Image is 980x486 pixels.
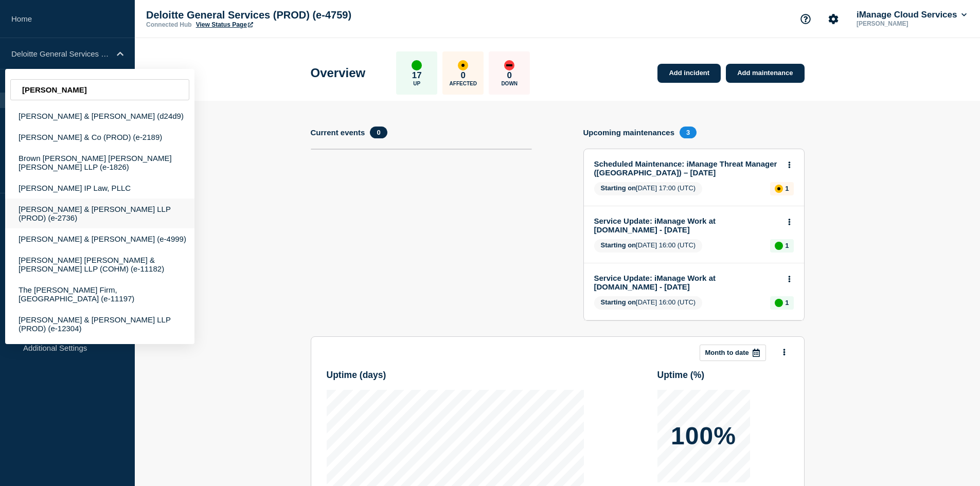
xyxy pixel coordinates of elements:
p: Connected Hub [146,21,192,28]
div: [PERSON_NAME] & [PERSON_NAME] (e-4999) [5,228,194,249]
div: The [PERSON_NAME] Firm, [GEOGRAPHIC_DATA] (e-11197) [5,279,194,309]
div: [PERSON_NAME] IP Law, PLLC [5,177,194,199]
div: [PERSON_NAME] & Co (PROD) (e-2189) [5,127,194,148]
p: 1 [785,299,789,307]
span: 3 [680,127,697,138]
p: 0 [507,70,512,81]
p: Deloitte General Services (PROD) (e-4759) [146,9,352,21]
span: 0 [370,127,387,138]
div: [PERSON_NAME] & [PERSON_NAME] LLP (PROD) (e-12304) [5,309,194,339]
p: [PERSON_NAME] [854,20,961,27]
div: affected [458,60,468,70]
h4: Current events [311,128,365,137]
p: 1 [785,242,789,249]
a: Add incident [657,64,721,83]
a: Service Update: iManage Work at [DOMAIN_NAME] - [DATE] [594,217,780,234]
p: Deloitte General Services (PROD) (e-4759) [11,49,110,58]
a: Service Update: iManage Work at [DOMAIN_NAME] - [DATE] [594,274,780,291]
p: 100% [671,424,736,448]
div: Brown [PERSON_NAME] [PERSON_NAME] [PERSON_NAME] LLP (e-1826) [5,148,194,177]
a: View Status Page [196,21,253,28]
div: up [412,60,422,70]
div: affected [775,185,783,193]
div: up [775,299,783,307]
p: 0 [461,70,466,81]
button: Account settings [823,8,844,30]
span: Starting on [601,241,636,249]
button: Month to date [700,345,766,361]
div: [PERSON_NAME] [PERSON_NAME] & [PERSON_NAME] LLP (COHM) (e-11182) [5,249,194,279]
span: [DATE] 16:00 (UTC) [594,296,703,310]
div: down [504,60,514,70]
span: [DATE] 17:00 (UTC) [594,182,703,195]
p: 1 [785,185,789,192]
span: [DATE] 16:00 (UTC) [594,239,703,253]
button: Support [795,8,816,30]
h4: Upcoming maintenances [583,128,675,137]
span: Starting on [601,298,636,306]
h3: Uptime ( % ) [657,370,705,381]
p: Month to date [705,349,749,356]
a: Add maintenance [726,64,804,83]
h3: Uptime ( days ) [327,370,386,381]
div: [PERSON_NAME] & [PERSON_NAME] LLP (PROD) (e-2736) [5,199,194,228]
h1: Overview [311,66,366,80]
p: Down [501,81,518,86]
div: up [775,242,783,250]
a: Scheduled Maintenance: iManage Threat Manager ([GEOGRAPHIC_DATA]) – [DATE] [594,159,780,177]
p: Affected [450,81,477,86]
span: Starting on [601,184,636,192]
button: iManage Cloud Services [854,10,969,20]
p: 17 [412,70,422,81]
div: [PERSON_NAME] & [PERSON_NAME] (d24d9) [5,105,194,127]
p: Up [413,81,420,86]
